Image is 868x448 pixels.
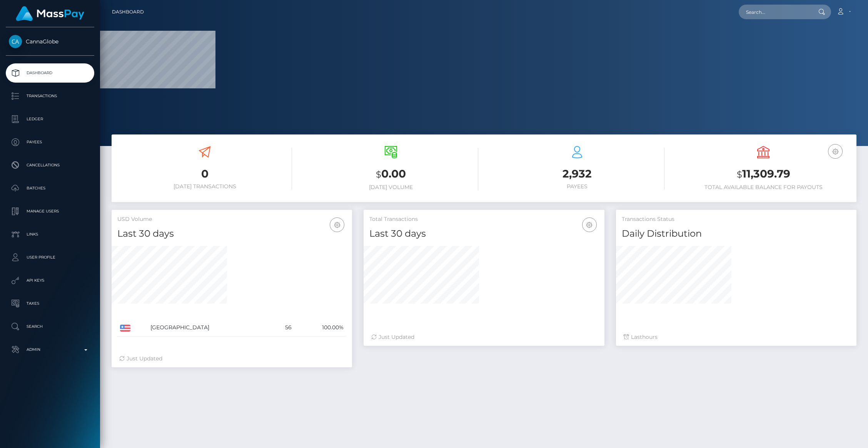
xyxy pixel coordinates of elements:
img: MassPay Logo [16,6,84,21]
p: Batches [9,183,91,194]
a: API Keys [6,271,94,290]
h4: Last 30 days [117,227,346,241]
small: $ [737,169,742,180]
a: Batches [6,179,94,198]
a: Ledger [6,110,94,129]
h3: 11,309.79 [676,166,851,182]
div: Last hours [624,333,849,341]
h5: Total Transactions [369,216,598,223]
a: Payees [6,133,94,152]
a: Dashboard [112,4,144,20]
img: US.png [120,325,130,332]
a: Search [6,317,94,336]
p: Transactions [9,90,91,102]
h4: Last 30 days [369,227,598,241]
small: $ [376,169,381,180]
a: Admin [6,340,94,359]
p: Taxes [9,298,91,309]
p: Links [9,229,91,240]
h6: [DATE] Volume [304,184,478,191]
h5: USD Volume [117,216,346,223]
p: User Profile [9,252,91,263]
td: 56 [272,319,295,337]
p: Ledger [9,113,91,125]
h3: 0 [117,166,292,181]
div: Just Updated [371,333,596,341]
h3: 0.00 [304,166,478,182]
h6: Payees [490,183,664,190]
p: Cancellations [9,159,91,171]
p: Admin [9,344,91,355]
div: Just Updated [119,355,344,363]
p: API Keys [9,275,91,286]
td: [GEOGRAPHIC_DATA] [148,319,272,337]
h6: Total Available Balance for Payouts [676,184,851,191]
td: 100.00% [294,319,346,337]
img: CannaGlobe [9,35,22,48]
p: Manage Users [9,206,91,217]
a: Cancellations [6,156,94,175]
h4: Daily Distribution [622,227,851,241]
input: Search... [739,5,811,19]
h5: Transactions Status [622,216,851,223]
p: Dashboard [9,67,91,79]
p: Search [9,321,91,332]
a: Dashboard [6,63,94,83]
a: Transactions [6,86,94,106]
a: User Profile [6,248,94,267]
h6: [DATE] Transactions [117,183,292,190]
a: Taxes [6,294,94,313]
a: Manage Users [6,202,94,221]
h3: 2,932 [490,166,664,181]
span: CannaGlobe [6,38,94,45]
p: Payees [9,136,91,148]
a: Links [6,225,94,244]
